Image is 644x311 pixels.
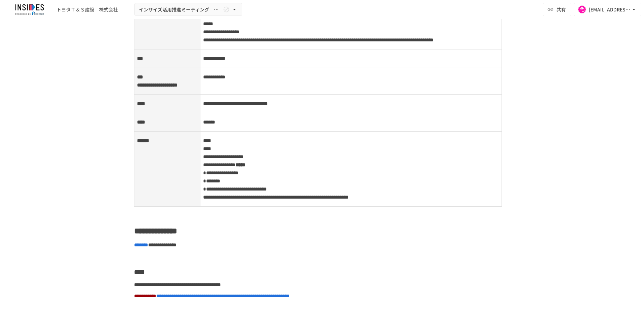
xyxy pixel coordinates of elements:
[57,6,118,13] div: トヨタＴ＆Ｓ建設 株式会社
[134,3,242,16] button: インサイズ活用推進ミーティング ～1回目～
[139,5,222,14] span: インサイズ活用推進ミーティング ～1回目～
[8,4,51,15] img: JmGSPSkPjKwBq77AtHmwC7bJguQHJlCRQfAXtnx4WuV
[589,5,631,14] div: [EMAIL_ADDRESS][DOMAIN_NAME]
[574,3,641,16] button: [EMAIL_ADDRESS][DOMAIN_NAME]
[543,3,571,16] button: 共有
[556,6,566,13] span: 共有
